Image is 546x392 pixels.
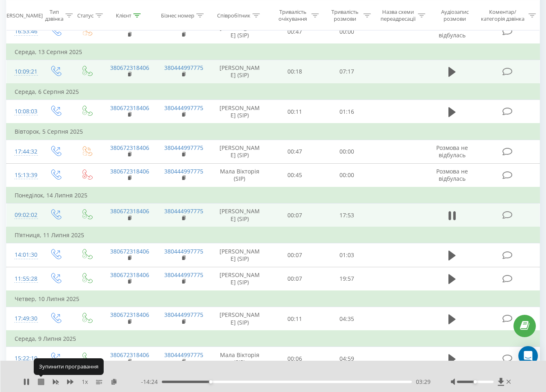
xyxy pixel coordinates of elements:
[164,351,203,359] a: 380444997775
[269,20,321,44] td: 00:47
[15,167,31,183] div: 15:13:39
[435,9,475,22] div: Аудіозапис розмови
[34,358,104,375] div: Зупинити програвання
[2,12,43,19] div: [PERSON_NAME]
[164,311,203,318] a: 380444997775
[321,100,373,124] td: 01:16
[217,12,250,19] div: Співробітник
[321,204,373,227] td: 17:53
[380,9,415,22] div: Назва схеми переадресації
[15,271,31,287] div: 11:55:28
[164,144,203,152] a: 380444997775
[45,9,63,22] div: Тип дзвінка
[7,187,540,204] td: Понеділок, 14 Липня 2025
[211,60,269,84] td: [PERSON_NAME] (SIP)
[15,104,31,119] div: 10:08:03
[15,247,31,263] div: 14:01:30
[269,307,321,331] td: 00:11
[15,351,31,366] div: 15:22:10
[211,20,269,44] td: [PERSON_NAME] (SIP)
[211,204,269,227] td: [PERSON_NAME] (SIP)
[110,104,149,112] a: 380672318406
[269,140,321,163] td: 00:47
[7,123,540,140] td: Вівторок, 5 Серпня 2025
[211,243,269,267] td: [PERSON_NAME] (SIP)
[211,140,269,163] td: [PERSON_NAME] (SIP)
[15,311,31,327] div: 17:49:30
[164,104,203,112] a: 380444997775
[7,227,540,243] td: П’ятниця, 11 Липня 2025
[269,347,321,371] td: 00:06
[110,207,149,215] a: 380672318406
[518,346,538,366] div: Open Intercom Messenger
[7,84,540,100] td: Середа, 6 Серпня 2025
[269,60,321,84] td: 00:18
[321,163,373,187] td: 00:00
[110,24,149,32] a: 380672318406
[110,311,149,318] a: 380672318406
[321,307,373,331] td: 04:35
[164,64,203,71] a: 380444997775
[15,207,31,223] div: 09:02:02
[110,64,149,71] a: 380672318406
[436,144,468,159] span: Розмова не відбулась
[416,378,431,386] span: 03:29
[82,378,88,386] span: 1 x
[321,60,373,84] td: 07:17
[164,271,203,279] a: 380444997775
[116,12,131,19] div: Клієнт
[209,380,212,383] div: Accessibility label
[211,267,269,291] td: [PERSON_NAME] (SIP)
[328,9,361,22] div: Тривалість розмови
[7,44,540,60] td: Середа, 13 Серпня 2025
[110,247,149,255] a: 380672318406
[479,9,526,22] div: Коментар/категорія дзвінка
[269,163,321,187] td: 00:45
[321,20,373,44] td: 00:00
[15,64,31,80] div: 10:09:21
[110,144,149,152] a: 380672318406
[7,291,540,307] td: Четвер, 10 Липня 2025
[269,243,321,267] td: 00:07
[161,12,194,19] div: Бізнес номер
[211,100,269,124] td: [PERSON_NAME] (SIP)
[211,347,269,371] td: Мала Вікторія (SIP)
[164,247,203,255] a: 380444997775
[164,24,203,32] a: 380444997775
[110,167,149,175] a: 380672318406
[211,163,269,187] td: Мала Вікторія (SIP)
[110,271,149,279] a: 380672318406
[269,204,321,227] td: 00:07
[269,100,321,124] td: 00:11
[321,243,373,267] td: 01:03
[321,140,373,163] td: 00:00
[141,378,162,386] span: - 14:24
[321,267,373,291] td: 19:57
[436,24,468,39] span: Розмова не відбулась
[77,12,94,19] div: Статус
[164,207,203,215] a: 380444997775
[321,347,373,371] td: 04:59
[211,307,269,331] td: [PERSON_NAME] (SIP)
[276,9,309,22] div: Тривалість очікування
[164,167,203,175] a: 380444997775
[436,167,468,182] span: Розмова не відбулась
[110,351,149,359] a: 380672318406
[7,331,540,347] td: Середа, 9 Липня 2025
[15,144,31,160] div: 17:44:32
[269,267,321,291] td: 00:07
[15,24,31,39] div: 16:53:46
[474,380,477,383] div: Accessibility label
